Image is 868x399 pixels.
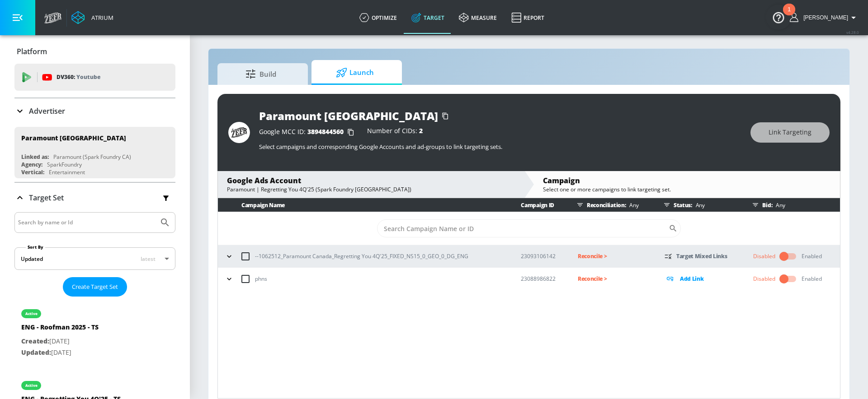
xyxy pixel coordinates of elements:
div: Enabled [802,275,822,283]
div: Entertainment [49,168,85,176]
div: Paramount [GEOGRAPHIC_DATA]Linked as:Paramount (Spark Foundry CA)Agency:SparkFoundryVertical:Ente... [14,127,175,178]
div: Search CID Name or Number [377,219,681,237]
p: phns [255,274,267,283]
p: Advertiser [29,106,65,116]
div: activeENG - Roofman 2025 - TSCreated:[DATE]Updated:[DATE] [14,300,175,365]
th: Campaign Name [218,198,506,212]
span: 3894844560 [307,127,344,136]
a: measure [452,1,504,34]
p: Any [772,200,785,210]
p: [DATE] [21,336,99,347]
input: Search by name or Id [18,217,155,228]
div: Target Set [14,183,175,213]
p: DV360: [57,72,100,82]
div: DV360: Youtube [14,64,175,91]
div: Paramount [GEOGRAPHIC_DATA] [259,108,438,123]
div: Atrium [88,14,113,22]
div: Select one or more campaigns to link targeting set. [543,186,831,193]
span: Created: [21,337,49,345]
span: 2 [419,126,423,135]
div: SparkFoundry [47,161,82,168]
div: Agency: [21,161,42,168]
p: [DATE] [21,347,99,358]
a: optimize [352,1,404,34]
button: [PERSON_NAME] [790,12,859,23]
p: --1062512_Paramount Canada_Regretting You 4Q'25_FIXED_NS15_0_GEO_0_DG_ENG [255,251,468,261]
div: 1 [788,9,791,21]
div: active [25,383,38,388]
div: Linked as: [21,153,49,161]
p: Youtube [76,72,100,82]
p: Reconcile > [578,274,650,284]
div: Status: [660,198,739,212]
div: Updated [21,255,43,263]
div: Vertical: [21,168,44,176]
p: Target Mixed Links [676,251,727,261]
div: Bid: [749,198,835,212]
div: Disabled [753,275,775,283]
button: Create Target Set [63,277,127,297]
div: Google Ads Account [227,176,515,186]
div: Paramount (Spark Foundry CA) [53,153,131,161]
div: Advertiser [14,98,175,124]
button: Open Resource Center, 1 new notification [766,5,791,30]
p: Add Link [680,274,704,284]
div: Paramount | Regretting You 4Q'25 (Spark Foundry [GEOGRAPHIC_DATA]) [227,186,515,193]
div: Google MCC ID: [259,128,358,137]
div: Campaign [543,176,831,186]
div: Add Link [665,274,739,284]
p: Any [692,200,705,210]
a: Target [404,1,452,34]
div: Disabled [753,252,775,260]
a: Report [504,1,552,34]
p: Reconcile > [578,251,650,261]
div: active [25,311,38,316]
p: Select campaigns and corresponding Google Accounts and ad-groups to link targeting sets. [259,143,741,151]
p: Platform [17,46,47,56]
input: Search Campaign Name or ID [377,219,669,237]
a: Atrium [71,11,113,24]
th: Campaign ID [506,198,563,212]
label: Sort By [26,244,45,250]
span: Build [226,63,295,85]
div: ENG - Roofman 2025 - TS [21,323,99,336]
p: 23093106142 [521,251,563,261]
div: Google Ads AccountParamount | Regretting You 4Q'25 (Spark Foundry [GEOGRAPHIC_DATA]) [218,171,524,198]
p: Target Set [29,193,64,203]
span: v 4.28.0 [846,30,859,35]
span: Updated: [21,348,51,357]
div: Paramount [GEOGRAPHIC_DATA] [21,134,126,142]
span: login as: anthony.rios@zefr.com [800,14,848,21]
span: Launch [321,62,389,84]
p: 23088986822 [521,274,563,283]
span: Create Target Set [72,282,118,292]
div: Enabled [802,252,822,260]
div: Reconciliation: [573,198,650,212]
div: Number of CIDs: [367,128,423,137]
div: Platform [14,39,175,64]
p: Any [626,200,638,210]
span: latest [141,255,156,263]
